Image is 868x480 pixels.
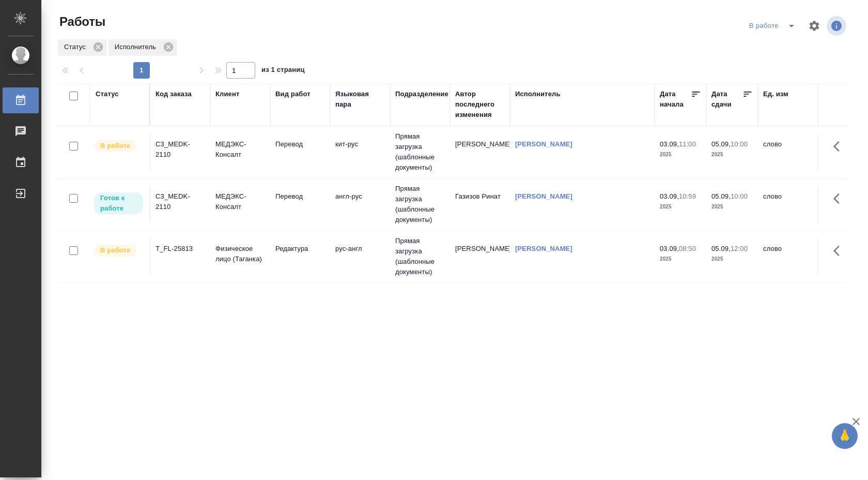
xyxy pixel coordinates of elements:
td: Газизов Ринат [450,186,510,222]
div: Автор последнего изменения [455,89,505,120]
p: Исполнитель [115,42,160,52]
p: МЕДЭКС-Консалт [215,191,265,212]
p: 10:59 [679,192,696,200]
div: Исполнитель может приступить к работе [93,191,144,216]
p: 05.09, [711,140,731,148]
td: Прямая загрузка (шаблонные документы) [390,126,450,178]
button: Здесь прячутся важные кнопки [827,186,852,211]
p: Перевод [275,139,325,149]
p: Готов к работе [100,193,137,214]
td: рус-англ [330,238,390,275]
div: T_FL-25813 [156,244,205,254]
span: Настроить таблицу [802,13,827,38]
p: 11:00 [679,140,696,148]
span: Посмотреть информацию [827,16,848,36]
p: 05.09, [711,245,731,252]
p: 03.09, [660,245,679,252]
p: 2025 [711,202,753,212]
p: 2025 [660,202,701,212]
p: Перевод [275,191,325,202]
p: 03.09, [660,192,679,200]
button: 🙏 [832,423,858,449]
p: Статус [64,42,89,52]
span: 🙏 [836,425,854,447]
div: C3_MEDK-2110 [156,139,205,160]
td: Прямая загрузка (шаблонные документы) [390,178,450,230]
div: Ед. изм [763,89,788,99]
td: слово [758,186,818,222]
p: 2025 [711,254,753,264]
span: из 1 страниц [261,64,305,79]
div: Языковая пара [335,89,385,110]
div: Дата начала [660,89,691,110]
div: Статус [58,39,106,56]
p: 08:50 [679,245,696,252]
p: 10:00 [731,192,748,200]
div: Подразделение [395,89,448,99]
a: [PERSON_NAME] [515,192,572,200]
span: Работы [57,13,105,30]
div: Клиент [215,89,239,99]
td: [PERSON_NAME] [450,134,510,170]
div: C3_MEDK-2110 [156,191,205,212]
a: [PERSON_NAME] [515,245,572,252]
p: Редактура [275,244,325,254]
div: Статус [96,89,119,99]
p: 05.09, [711,192,731,200]
div: Исполнитель [515,89,561,99]
td: англ-рус [330,186,390,222]
p: 2025 [711,149,753,160]
div: Исполнитель [109,39,177,56]
button: Здесь прячутся важные кнопки [827,134,852,159]
p: 10:00 [731,140,748,148]
div: Код заказа [156,89,192,99]
p: Физическое лицо (Таганка) [215,244,265,264]
td: слово [758,134,818,170]
td: [PERSON_NAME] [450,238,510,275]
td: слово [758,238,818,275]
div: Дата сдачи [711,89,742,110]
td: кит-рус [330,134,390,170]
p: 03.09, [660,140,679,148]
p: 2025 [660,149,701,160]
p: МЕДЭКС-Консалт [215,139,265,160]
button: Здесь прячутся важные кнопки [827,238,852,263]
a: [PERSON_NAME] [515,140,572,148]
p: В работе [100,141,130,151]
p: 2025 [660,254,701,264]
div: split button [747,18,802,34]
div: Исполнитель выполняет работу [93,244,144,258]
div: Исполнитель выполняет работу [93,139,144,153]
div: Вид работ [275,89,311,99]
p: 12:00 [731,245,748,252]
td: Прямая загрузка (шаблонные документы) [390,231,450,282]
p: В работе [100,245,130,256]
